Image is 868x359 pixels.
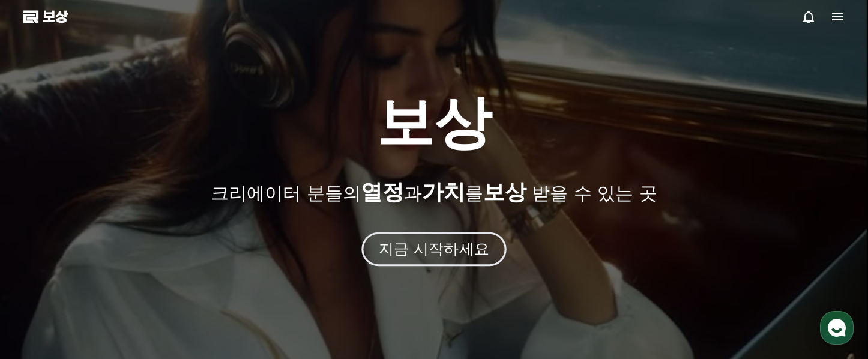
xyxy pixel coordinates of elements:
[376,89,492,156] font: 보상
[185,277,200,287] span: 설정
[155,259,231,289] a: 설정
[211,183,361,204] font: 크리에이터 분들의
[38,277,45,287] span: 홈
[361,232,506,267] button: 지금 시작하세요
[43,8,68,25] font: 보상
[23,7,68,26] a: 보상
[4,259,79,289] a: 홈
[110,278,124,288] span: 대화
[532,183,657,204] font: 받을 수 있는 곳
[422,179,465,204] font: 가치
[361,179,404,204] font: 열정
[365,245,503,256] a: 지금 시작하세요
[79,259,155,289] a: 대화
[404,183,422,204] font: 과
[379,240,489,258] font: 지금 시작하세요
[483,179,526,204] font: 보상
[465,183,483,204] font: 를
